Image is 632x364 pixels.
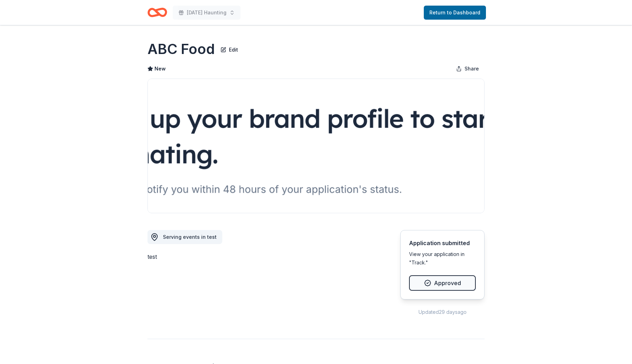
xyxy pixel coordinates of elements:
button: Edit [220,44,238,54]
button: Share [450,62,485,76]
h1: ABC Food [147,39,215,59]
span: Serving events in test [163,234,217,240]
span: Approved [434,278,461,288]
a: Return to Dashboard [424,6,486,20]
div: test [147,252,367,261]
span: [DATE] Haunting [187,8,226,17]
div: View your application in "Track." [409,250,476,267]
button: Approved [409,275,476,291]
button: [DATE] Haunting [173,6,241,20]
div: Updated 29 days ago [400,308,485,316]
a: Home [147,4,167,21]
div: Application submitted [409,239,476,247]
span: Share [465,65,479,73]
span: New [154,65,166,73]
img: Image for ABC Food [148,79,484,213]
